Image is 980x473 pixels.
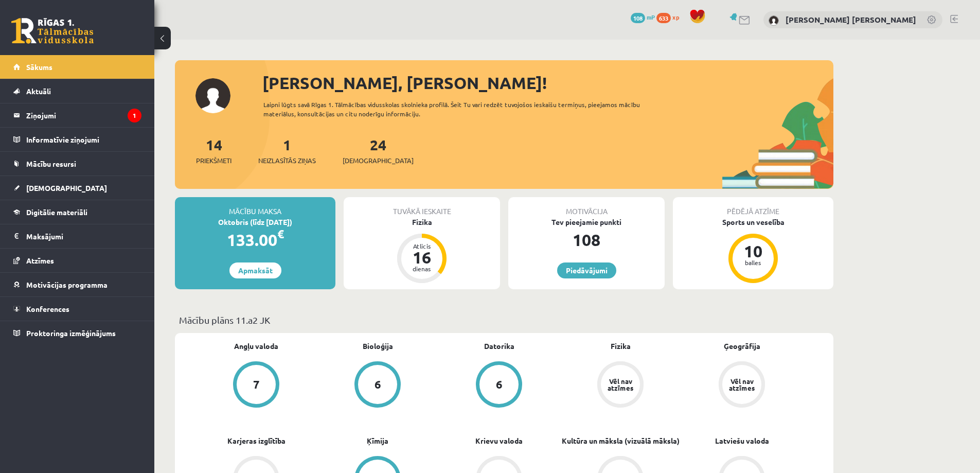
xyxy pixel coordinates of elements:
[631,13,645,23] span: 108
[508,197,665,217] div: Motivācija
[13,273,141,296] a: Motivācijas programma
[367,435,388,446] a: Ķīmija
[681,361,803,410] a: Vēl nav atzīmes
[475,435,523,446] a: Krievu valoda
[606,378,635,391] div: Vēl nav atzīmes
[343,135,414,166] a: 24[DEMOGRAPHIC_DATA]
[258,135,316,166] a: 1Neizlasītās ziņas
[13,55,141,79] a: Sākums
[406,243,437,249] div: Atlicis
[227,435,286,446] a: Karjeras izglītība
[13,176,141,200] a: [DEMOGRAPHIC_DATA]
[26,103,141,127] legend: Ziņojumi
[562,435,680,446] a: Kultūra un māksla (vizuālā māksla)
[175,227,335,252] div: 133.00
[26,207,87,217] span: Digitālie materiāli
[656,13,671,23] span: 633
[611,341,631,352] a: Fizika
[26,159,76,168] span: Mācību resursi
[196,135,231,166] a: 14Priekšmeti
[344,217,500,285] a: Fizika Atlicis 16 dienas
[13,79,141,103] a: Aktuāli
[344,197,500,217] div: Tuvākā ieskaite
[738,243,769,259] div: 10
[317,361,438,410] a: 6
[11,18,94,44] a: Rīgas 1. Tālmācības vidusskola
[13,297,141,321] a: Konferences
[715,435,769,446] a: Latviešu valoda
[13,152,141,176] a: Mācību resursi
[262,71,833,95] div: [PERSON_NAME], [PERSON_NAME]!
[656,13,684,21] a: 633 xp
[438,361,560,410] a: 6
[673,197,833,217] div: Pēdējā atzīme
[508,217,665,227] div: Tev pieejamie punkti
[13,249,141,272] a: Atzīmes
[406,249,437,266] div: 16
[344,217,500,227] div: Fizika
[175,217,335,227] div: Oktobris (līdz [DATE])
[375,379,381,390] div: 6
[631,13,655,21] a: 108 mP
[786,14,916,25] a: [PERSON_NAME] [PERSON_NAME]
[234,341,278,352] a: Angļu valoda
[26,328,116,338] span: Proktoringa izmēģinājums
[560,361,681,410] a: Vēl nav atzīmes
[672,13,679,21] span: xp
[26,224,141,248] legend: Maksājumi
[343,155,414,166] span: [DEMOGRAPHIC_DATA]
[26,183,107,192] span: [DEMOGRAPHIC_DATA]
[406,266,437,272] div: dienas
[26,86,51,96] span: Aktuāli
[724,341,760,352] a: Ģeogrāfija
[13,321,141,345] a: Proktoringa izmēģinājums
[496,379,503,390] div: 6
[673,217,833,285] a: Sports un veselība 10 balles
[13,200,141,224] a: Digitālie materiāli
[647,13,655,21] span: mP
[253,379,260,390] div: 7
[26,128,141,151] legend: Informatīvie ziņojumi
[484,341,514,352] a: Datorika
[258,155,316,166] span: Neizlasītās ziņas
[128,109,141,122] i: 1
[229,262,281,278] a: Apmaksāt
[13,103,141,127] a: Ziņojumi1
[26,62,52,72] span: Sākums
[727,378,756,391] div: Vēl nav atzīmes
[26,304,69,313] span: Konferences
[769,15,779,26] img: Juris Eduards Pleikšnis
[26,280,108,289] span: Motivācijas programma
[263,100,658,118] div: Laipni lūgts savā Rīgas 1. Tālmācības vidusskolas skolnieka profilā. Šeit Tu vari redzēt tuvojošo...
[277,226,284,241] span: €
[26,256,54,265] span: Atzīmes
[557,262,616,278] a: Piedāvājumi
[195,361,317,410] a: 7
[363,341,393,352] a: Bioloģija
[13,128,141,151] a: Informatīvie ziņojumi
[738,259,769,266] div: balles
[175,197,335,217] div: Mācību maksa
[13,224,141,248] a: Maksājumi
[179,313,829,327] p: Mācību plāns 11.a2 JK
[196,155,231,166] span: Priekšmeti
[673,217,833,227] div: Sports un veselība
[508,227,665,252] div: 108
